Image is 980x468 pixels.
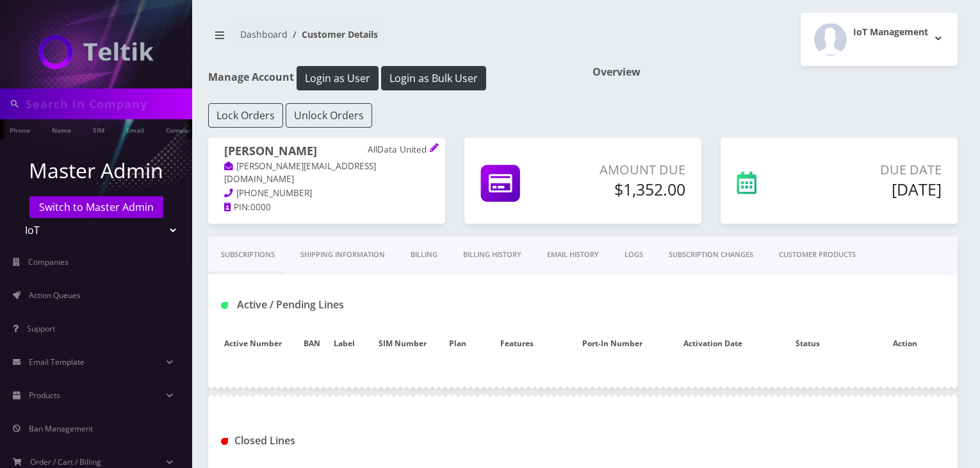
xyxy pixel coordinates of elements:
[29,423,93,434] span: Ban Management
[29,290,81,301] span: Action Queues
[574,180,685,199] h5: $1,352.00
[236,187,312,199] span: [PHONE_NUMBER]
[326,325,362,362] th: Label
[766,237,869,273] a: CUSTOMER PRODUCTS
[298,325,326,362] th: BAN
[208,66,573,90] h1: Manage Account
[240,28,288,40] a: Dashboard
[208,237,288,273] a: Subscriptions
[288,28,378,41] li: Customer Details
[208,103,283,128] button: Lock Orders
[612,237,656,273] a: LOGS
[221,299,450,311] h1: Active / Pending Lines
[853,325,958,362] th: Action
[221,302,228,309] img: Active / Pending Lines
[288,237,398,273] a: Shipping Information
[38,35,154,69] img: IoT
[534,237,612,273] a: EMAIL HISTORY
[294,70,381,84] a: Login as User
[286,103,372,128] button: Unlock Orders
[224,201,250,214] a: PIN:
[30,456,101,467] span: Order / Cart / Billing
[592,66,958,78] h1: Overview
[812,180,942,199] h5: [DATE]
[208,325,298,362] th: Active Number
[362,325,443,362] th: SIM Number
[381,66,486,90] button: Login as Bulk User
[297,66,379,90] button: Login as User
[29,196,163,218] a: Switch to Master Admin
[450,237,534,273] a: Billing History
[29,356,85,367] span: Email Template
[472,325,562,362] th: Features
[763,325,853,362] th: Status
[250,201,271,213] span: 0000
[86,119,111,139] a: SIM
[443,325,472,362] th: Plan
[29,390,60,401] span: Products
[368,144,429,156] p: AllData United
[120,119,151,139] a: Email
[562,325,663,362] th: Port-In Number
[208,21,573,58] nav: breadcrumb
[853,27,928,38] h2: IoT Management
[221,438,228,445] img: Closed Lines
[574,160,685,180] p: Amount Due
[812,160,942,180] p: Due Date
[159,119,202,139] a: Company
[26,92,189,116] input: Search in Company
[381,70,486,84] a: Login as Bulk User
[3,119,37,139] a: Phone
[45,119,78,139] a: Name
[221,435,450,447] h1: Closed Lines
[224,160,376,186] a: [PERSON_NAME][EMAIL_ADDRESS][DOMAIN_NAME]
[28,256,69,267] span: Companies
[27,323,55,334] span: Support
[224,144,429,160] h1: [PERSON_NAME]
[801,13,958,66] button: IoT Management
[664,325,763,362] th: Activation Date
[656,237,766,273] a: SUBSCRIPTION CHANGES
[398,237,450,273] a: Billing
